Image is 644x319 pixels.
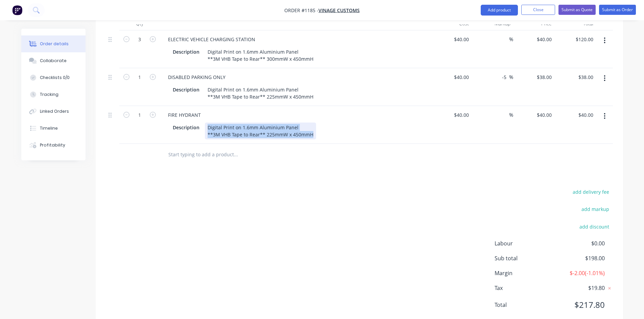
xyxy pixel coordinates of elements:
div: Collaborate [40,58,67,64]
button: Add product [481,5,518,16]
div: Checklists 0/0 [40,75,70,81]
span: Order #1185 - [284,7,318,14]
a: Vinage Customs [318,7,360,14]
button: add delivery fee [569,187,613,196]
span: $217.80 [554,299,604,311]
span: $19.80 [554,284,604,292]
button: Checklists 0/0 [21,69,86,86]
div: Description [170,85,202,95]
div: Description [170,123,202,132]
span: $-2.00 ( -1.01 %) [554,269,604,277]
img: Factory [12,5,22,15]
div: Linked Orders [40,108,69,114]
button: Close [521,5,555,15]
button: Submit as Quote [558,5,596,15]
span: $198.00 [554,254,604,262]
div: Tracking [40,91,58,98]
div: Digital Print on 1.6mm Aluminium Panel **3M VHB Tape to Rear** 225mmW x 450mmH [205,123,316,139]
div: Description [170,47,202,57]
button: Tracking [21,86,86,103]
div: Timeline [40,125,58,131]
button: Order details [21,35,86,52]
div: Digital Print on 1.6mm Aluminium Panel **3M VHB Tape to Rear** 300mmW x 450mmH [205,47,316,64]
button: Submit as Order [599,5,636,15]
span: Tax [495,284,555,292]
span: Total [495,301,555,309]
span: $0.00 [554,239,604,247]
span: Sub total [495,254,555,262]
span: % [509,73,513,81]
span: Margin [495,269,555,277]
button: Profitability [21,137,86,154]
button: Timeline [21,120,86,137]
div: DISABLED PARKING ONLY [163,72,231,82]
input: Start typing to add a product... [168,148,303,161]
div: FIRE HYDRANT [163,110,206,120]
div: Digital Print on 1.6mm Aluminium Panel **3M VHB Tape to Rear** 225mmW x 450mmH [205,85,316,102]
button: Collaborate [21,52,86,69]
div: Profitability [40,142,65,148]
button: add discount [576,222,613,231]
button: add markup [578,205,613,214]
span: % [509,111,513,119]
button: Linked Orders [21,103,86,120]
span: Labour [495,239,555,247]
div: Order details [40,41,69,47]
div: ELECTRIC VEHICLE CHARGING STATION [163,34,261,44]
span: % [509,35,513,43]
